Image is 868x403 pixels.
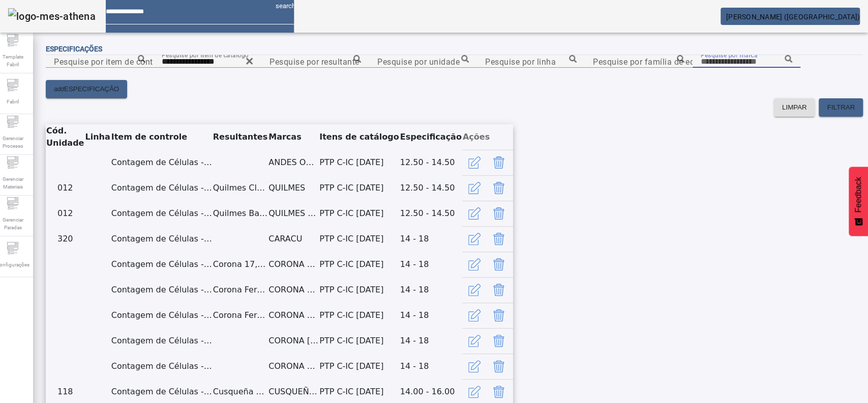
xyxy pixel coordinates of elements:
td: 14 - 18 [400,354,462,379]
button: Delete [487,150,511,175]
td: PTP C-IC [DATE] [319,328,399,354]
button: Delete [487,329,511,353]
input: Number [162,56,253,68]
td: 14 - 18 [400,277,462,303]
button: LIMPAR [774,98,815,117]
span: FILTRAR [827,102,855,113]
td: ANDES ORIGEN ORO [268,150,319,175]
td: Contagem de Células - Dosagem ABER [111,150,213,175]
td: CORONA EXTRA [268,252,319,277]
td: QUILMES BAJO CERO [268,201,319,226]
td: CORONA [DEMOGRAPHIC_DATA] [268,328,319,354]
td: 14 - 18 [400,252,462,277]
th: Cód. Unidade [46,124,84,150]
td: 012 [46,175,84,201]
td: PTP C-IC [DATE] [319,201,399,226]
td: PTP C-IC [DATE] [319,226,399,252]
button: FILTRAR [819,98,863,117]
mat-label: Pesquise por resultante [270,57,360,66]
th: Item de controle [111,124,213,150]
input: Number [701,56,792,68]
td: PTP C-IC [DATE] [319,252,399,277]
th: Marcas [268,124,319,150]
td: 012 [46,201,84,226]
input: Number [485,56,577,68]
td: PTP C-IC [DATE] [319,277,399,303]
td: Contagem de Células - Dosagem ABER [111,252,213,277]
span: Especificações [46,45,102,53]
button: Delete [487,227,511,251]
td: CORONA EXTRA [268,277,319,303]
td: Corona Fermentada R [213,303,268,328]
th: Ações [462,124,513,150]
button: Delete [487,278,511,302]
span: LIMPAR [782,102,807,113]
img: logo-mes-athena [8,8,96,24]
td: Contagem de Células - Dosagem ABER [111,226,213,252]
th: Itens de catálogo [319,124,399,150]
td: 14 - 18 [400,328,462,354]
button: Feedback - Mostrar pesquisa [849,167,868,236]
td: Contagem de Células - Dosagem ABER [111,277,213,303]
td: CARACU [268,226,319,252]
td: PTP C-IC [DATE] [319,175,399,201]
input: Number [377,56,469,68]
td: 12.50 - 14.50 [400,201,462,226]
button: addESPECIFICAÇÃO [46,80,127,98]
mat-label: Pesquise por linha [485,57,556,66]
td: Corona 17,5 Fermentada [213,252,268,277]
th: Resultantes [213,124,268,150]
input: Number [593,56,684,68]
td: 12.50 - 14.50 [400,150,462,175]
td: Contagem de Células - Dosagem ABER [111,328,213,354]
td: CORONA EXTRA [268,303,319,328]
button: Delete [487,252,511,277]
span: [PERSON_NAME] ([GEOGRAPHIC_DATA]) [726,13,860,21]
input: Number [54,56,145,68]
td: PTP C-IC [DATE] [319,303,399,328]
td: PTP C-IC [DATE] [319,150,399,175]
td: Quilmes Bajo Cero 18,5 FERMAT [213,201,268,226]
td: CORONA ZERO [268,354,319,379]
input: Number [270,56,361,68]
span: Fabril [4,95,22,109]
td: 14 - 18 [400,303,462,328]
mat-label: Pesquise por item de catálogo [162,51,249,58]
td: Quilmes Clasica 18,5 FERMAT [213,175,268,201]
button: Delete [487,354,511,379]
td: 320 [46,226,84,252]
th: Linha [84,124,110,150]
button: Delete [487,303,511,328]
td: 12.50 - 14.50 [400,175,462,201]
button: Delete [487,176,511,200]
mat-label: Pesquise por item de controle [54,57,167,66]
th: Especificação [400,124,462,150]
td: Contagem de Células - Dosagem ABER [111,175,213,201]
mat-label: Pesquise por família de equipamento [593,57,736,66]
button: Delete [487,201,511,226]
mat-label: Pesquise por unidade [377,57,460,66]
mat-label: Pesquise por marca [701,51,758,58]
td: Contagem de Células - Dosagem ABER [111,201,213,226]
span: ESPECIFICAÇÃO [64,84,119,94]
td: Contagem de Células - Dosagem ABER [111,354,213,379]
td: Corona Fermentada [213,277,268,303]
td: Contagem de Células - Dosagem ABER [111,303,213,328]
td: PTP C-IC [DATE] [319,354,399,379]
td: QUILMES [268,175,319,201]
span: Feedback [854,177,863,212]
td: 14 - 18 [400,226,462,252]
